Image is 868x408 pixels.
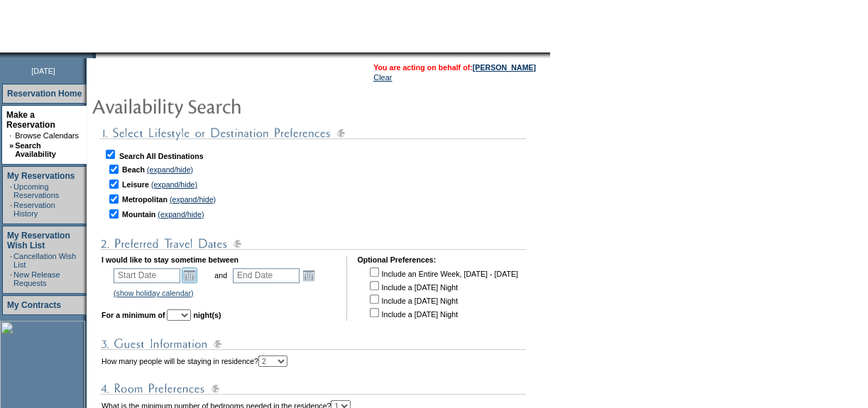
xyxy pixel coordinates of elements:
[122,210,155,219] b: Mountain
[114,289,194,297] a: (show holiday calendar)
[10,201,12,218] td: ·
[101,311,165,319] b: For a minimum of
[301,268,317,283] a: Open the calendar popup.
[10,182,12,199] td: ·
[233,268,300,283] input: Date format: M/D/Y. Shortcut keys: [T] for Today. [UP] or [.] for Next Day. [DOWN] or [,] for Pre...
[158,210,204,219] a: (expand/hide)
[147,165,193,174] a: (expand/hide)
[101,255,238,264] b: I would like to stay sometime between
[7,89,82,99] a: Reservation Home
[373,73,392,82] a: Clear
[357,255,436,264] b: Optional Preferences:
[10,270,12,287] td: ·
[182,268,197,283] a: Open the calendar popup.
[212,265,229,285] td: and
[373,63,536,72] span: You are acting on behalf of:
[193,311,221,319] b: night(s)
[170,195,216,204] a: (expand/hide)
[122,195,167,204] b: Metropolitan
[15,141,56,158] a: Search Availability
[122,165,145,174] b: Beach
[151,180,197,189] a: (expand/hide)
[101,355,287,367] td: How many people will be staying in residence?
[96,53,97,58] img: blank.gif
[7,231,70,250] a: My Reservation Wish List
[122,180,149,189] b: Leisure
[15,131,79,140] a: Browse Calendars
[92,92,375,120] img: pgTtlAvailabilitySearch.gif
[7,300,61,310] a: My Contracts
[31,67,55,75] span: [DATE]
[10,252,12,269] td: ·
[13,270,60,287] a: New Release Requests
[119,152,204,160] b: Search All Destinations
[13,201,55,218] a: Reservation History
[91,53,96,58] img: promoShadowLeftCorner.gif
[9,141,13,150] b: »
[9,131,13,140] td: ·
[13,182,59,199] a: Upcoming Reservations
[114,268,180,283] input: Date format: M/D/Y. Shortcut keys: [T] for Today. [UP] or [.] for Next Day. [DOWN] or [,] for Pre...
[6,110,55,130] a: Make a Reservation
[367,265,517,319] td: Include an Entire Week, [DATE] - [DATE] Include a [DATE] Night Include a [DATE] Night Include a [...
[7,171,75,181] a: My Reservations
[473,63,536,72] a: [PERSON_NAME]
[13,252,76,269] a: Cancellation Wish List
